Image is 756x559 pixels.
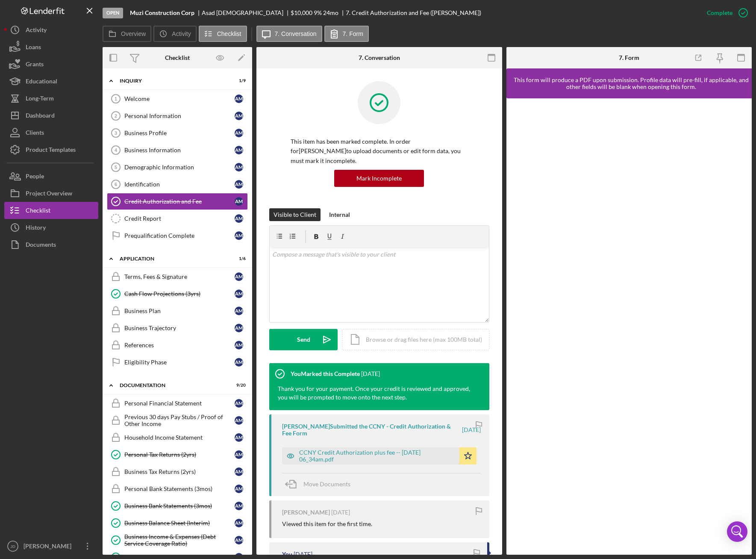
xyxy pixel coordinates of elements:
[334,170,424,187] button: Mark Incomplete
[107,337,248,354] a: ReferencesAM
[297,329,310,350] div: Send
[107,107,248,124] a: 2Personal InformationAM
[235,197,243,206] div: A M
[107,446,248,463] a: Personal Tax Returns (2yrs)AM
[115,182,117,187] tspan: 6
[235,129,243,137] div: A M
[235,307,243,315] div: A M
[727,521,747,542] div: Open Intercom Messenger
[235,214,243,223] div: A M
[107,142,248,159] a: 4Business InformationAM
[153,26,196,42] button: Activity
[235,324,243,332] div: A M
[235,485,243,493] div: A M
[343,30,363,37] label: 7. Form
[274,208,316,221] div: Visible to Client
[511,77,752,90] div: This form will produce a PDF upon submission. Profile data will pre-fill, if applicable, and othe...
[107,463,248,480] a: Business Tax Returns (2yrs)AM
[107,268,248,285] a: Terms, Fees & SignatureAM
[115,130,117,136] tspan: 3
[124,181,235,188] div: Identification
[346,9,481,16] div: 7. Credit Authorization and Fee ([PERSON_NAME])
[361,370,380,377] time: 2025-08-29 16:16
[103,8,123,18] div: Open
[115,113,117,118] tspan: 2
[235,341,243,349] div: A M
[331,509,350,516] time: 2025-08-29 10:30
[235,433,243,442] div: A M
[291,370,360,377] div: You Marked this Complete
[124,164,235,171] div: Demographic Information
[235,290,243,298] div: A M
[282,447,477,464] button: CCNY Credit Authorization plus fee -- [DATE] 06_34am.pdf
[107,429,248,446] a: Household Income StatementAM
[124,414,235,427] div: Previous 30 days Pay Stubs / Proof of Other Income
[217,30,241,37] label: Checklist
[698,4,752,21] button: Complete
[275,30,317,37] label: 7. Conversation
[107,90,248,107] a: 1WelcomeAM
[124,215,235,222] div: Credit Report
[165,54,190,61] div: Checklist
[235,95,243,103] div: A M
[124,325,235,331] div: Business Trajectory
[115,148,118,153] tspan: 4
[235,502,243,510] div: A M
[107,193,248,210] a: Credit Authorization and FeeAM
[235,536,243,544] div: A M
[120,383,224,388] div: Documentation
[10,544,15,549] text: JD
[325,208,354,221] button: Internal
[107,285,248,302] a: Cash Flow Projections (3yrs)AM
[103,26,151,42] button: Overview
[124,485,235,492] div: Personal Bank Statements (3mos)
[172,30,191,37] label: Activity
[124,520,235,526] div: Business Balance Sheet (Interim)
[230,383,246,388] div: 9 / 20
[124,232,235,239] div: Prequalification Complete
[120,78,224,83] div: Inquiry
[124,468,235,475] div: Business Tax Returns (2yrs)
[291,137,468,166] p: This item has been marked complete. In order for [PERSON_NAME] to upload documents or edit form d...
[124,147,235,154] div: Business Information
[21,538,77,557] div: [PERSON_NAME]
[4,538,98,555] button: JD[PERSON_NAME]
[235,272,243,281] div: A M
[324,26,369,42] button: 7. Form
[124,290,235,297] div: Cash Flow Projections (3yrs)
[235,146,243,154] div: A M
[107,227,248,244] a: Prequalification CompleteAM
[235,450,243,459] div: A M
[107,124,248,142] a: 3Business ProfileAM
[107,354,248,371] a: Eligibility PhaseAM
[115,165,117,170] tspan: 5
[124,451,235,458] div: Personal Tax Returns (2yrs)
[230,256,246,261] div: 1 / 6
[107,176,248,193] a: 6IdentificationAM
[235,231,243,240] div: A M
[282,521,372,527] div: Viewed this item for the first time.
[235,416,243,425] div: A M
[269,329,338,350] button: Send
